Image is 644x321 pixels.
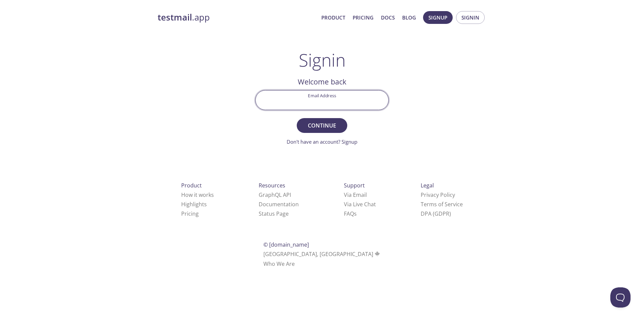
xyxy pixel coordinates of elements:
[423,11,453,24] button: Signup
[610,287,631,308] iframe: Help Scout Beacon - Open
[304,121,340,130] span: Continue
[297,118,347,133] button: Continue
[344,191,367,199] a: Via Email
[259,201,299,208] a: Documentation
[181,191,214,199] a: How it works
[402,13,416,22] a: Blog
[263,260,295,267] a: Who We Are
[421,210,451,217] a: DPA (GDPR)
[259,191,291,199] a: GraphQL API
[158,11,192,23] strong: testmail
[461,13,479,22] span: Signin
[354,210,357,217] span: s
[381,13,395,22] a: Docs
[287,138,357,145] a: Don't have an account? Signup
[181,201,207,208] a: Highlights
[259,182,285,189] span: Resources
[263,241,309,248] span: © [DOMAIN_NAME]
[344,201,376,208] a: Via Live Chat
[428,13,447,22] span: Signup
[421,201,463,208] a: Terms of Service
[299,50,346,70] h1: Signin
[421,182,434,189] span: Legal
[353,13,374,22] a: Pricing
[421,191,455,199] a: Privacy Policy
[158,12,316,23] a: testmail.app
[181,210,199,217] a: Pricing
[321,13,345,22] a: Product
[255,76,389,87] h2: Welcome back
[259,210,289,217] a: Status Page
[344,182,365,189] span: Support
[181,182,202,189] span: Product
[456,11,485,24] button: Signin
[263,250,381,258] span: [GEOGRAPHIC_DATA], [GEOGRAPHIC_DATA]
[344,210,357,217] a: FAQ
